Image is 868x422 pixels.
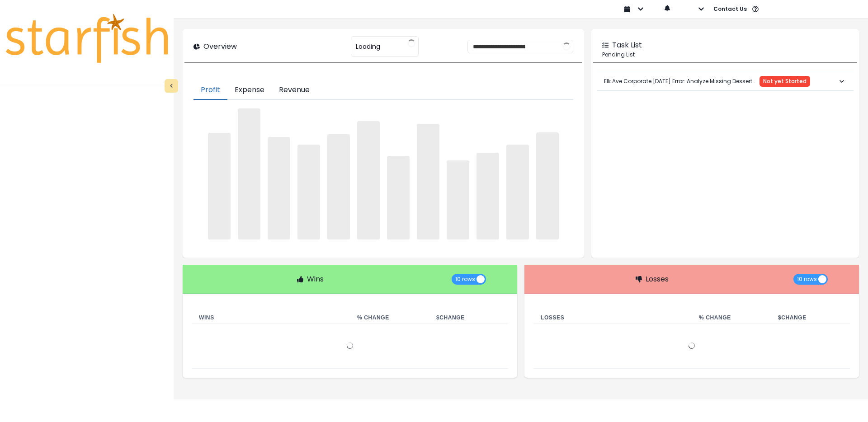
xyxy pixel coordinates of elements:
span: ‌ [357,121,380,239]
th: $ Change [771,312,850,324]
span: ‌ [506,145,529,239]
span: Not yet Started [763,78,807,84]
span: ‌ [476,153,499,239]
p: Losses [646,274,669,285]
span: ‌ [417,124,439,239]
span: ‌ [297,145,320,239]
th: % Change [692,312,771,324]
p: Wins [307,274,324,285]
p: Task List [612,40,642,51]
th: $ Change [429,312,508,324]
span: 10 rows [455,274,475,285]
button: Profit [193,81,227,100]
p: Overview [203,41,237,52]
span: ‌ [208,133,231,239]
span: 10 rows [797,274,817,285]
p: Pending List [602,51,848,59]
button: Revenue [272,81,317,100]
span: ‌ [447,160,469,239]
span: ‌ [238,108,260,239]
button: Elk Ave Corporate [DATE] Error: Analyze Missing Dessert CategoryNot yet Started [597,72,854,90]
span: ‌ [268,137,290,239]
span: ‌ [327,134,350,239]
th: % Change [350,312,429,324]
p: Elk Ave Corporate [DATE] Error: Analyze Missing Dessert Category [604,70,759,93]
th: Wins [192,312,350,324]
span: ‌ [536,132,559,239]
th: Losses [533,312,692,324]
button: Expense [227,81,272,100]
span: ‌ [387,156,410,239]
span: Loading [356,37,380,56]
